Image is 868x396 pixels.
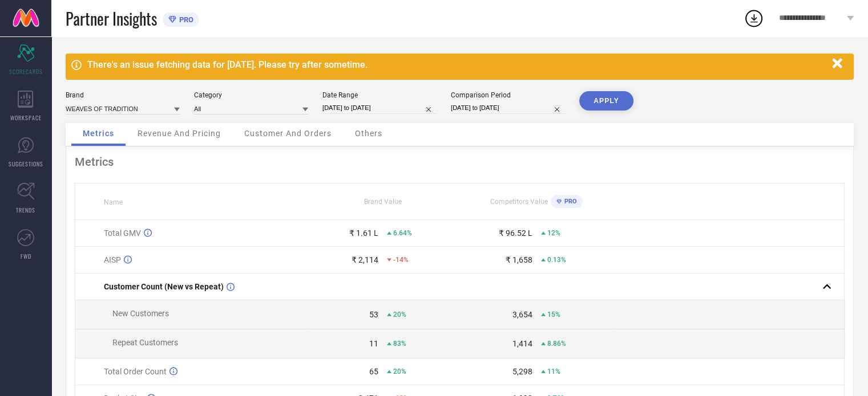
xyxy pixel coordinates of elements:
[499,228,532,238] div: ₹ 96.52 L
[21,252,31,260] span: FWD
[66,91,180,99] div: Brand
[393,340,406,348] span: 83%
[104,367,167,376] span: Total Order Count
[16,206,35,214] span: TRENDS
[451,102,565,114] input: Select comparison period
[369,367,378,376] div: 65
[10,113,42,122] span: WORKSPACE
[138,129,221,138] span: Revenue And Pricing
[87,59,826,70] div: There's an issue fetching data for [DATE]. Please try after sometime.
[244,129,332,138] span: Customer And Orders
[352,255,378,264] div: ₹ 2,114
[104,255,121,264] span: AISP
[75,155,845,169] div: Metrics
[112,309,169,318] span: New Customers
[393,229,412,237] span: 6.64%
[349,228,378,238] div: ₹ 1.61 L
[562,198,577,205] span: PRO
[512,367,532,376] div: 5,298
[547,368,560,375] span: 11%
[547,340,566,348] span: 8.86%
[104,282,224,291] span: Customer Count (New vs Repeat)
[393,368,406,375] span: 20%
[506,255,532,264] div: ₹ 1,658
[322,102,437,114] input: Select date range
[176,15,193,24] span: PRO
[490,198,548,206] span: Competitors Value
[393,256,409,264] span: -14%
[83,129,114,138] span: Metrics
[66,7,157,30] span: Partner Insights
[512,339,532,348] div: 1,414
[104,198,123,206] span: Name
[547,229,560,237] span: 12%
[112,338,178,347] span: Repeat Customers
[355,129,382,138] span: Others
[9,67,43,76] span: SCORECARDS
[512,310,532,319] div: 3,654
[322,91,437,99] div: Date Range
[579,91,633,111] button: APPLY
[547,311,560,319] span: 15%
[9,160,43,168] span: SUGGESTIONS
[104,228,141,238] span: Total GMV
[547,256,566,264] span: 0.13%
[364,198,402,206] span: Brand Value
[451,91,565,99] div: Comparison Period
[369,310,378,319] div: 53
[369,339,378,348] div: 11
[744,8,764,28] div: Open download list
[194,91,308,99] div: Category
[393,311,406,319] span: 20%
